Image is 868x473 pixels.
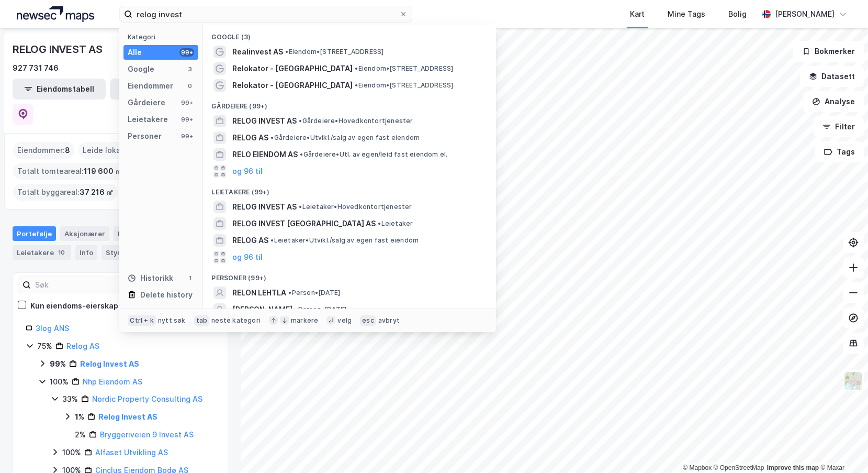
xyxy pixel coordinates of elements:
[295,305,346,314] span: Person • [DATE]
[75,411,84,423] div: 1%
[299,203,302,211] span: •
[13,62,59,74] div: 927 731 746
[30,300,118,312] div: Kun eiendoms-eierskap
[186,274,194,282] div: 1
[299,117,413,125] span: Gårdeiere • Hovedkontortjenester
[816,423,868,473] iframe: Chat Widget
[203,266,496,284] div: Personer (99+)
[75,428,86,441] div: 2%
[128,113,168,126] div: Leietakere
[714,464,764,471] a: OpenStreetMap
[66,342,99,350] a: Relog AS
[62,393,78,405] div: 33%
[355,81,358,89] span: •
[337,316,352,325] div: velg
[13,226,56,241] div: Portefølje
[232,79,353,92] span: Relokator - [GEOGRAPHIC_DATA]
[288,289,340,297] span: Person • [DATE]
[114,226,178,241] div: Eiendommer
[62,446,81,459] div: 100%
[300,150,303,158] span: •
[270,236,274,244] span: •
[84,165,122,178] span: 119 600 ㎡
[128,80,173,92] div: Eiendommer
[13,184,118,201] div: Totalt byggareal :
[378,219,381,227] span: •
[179,98,194,107] div: 99+
[13,142,74,159] div: Eiendommer :
[775,8,835,20] div: [PERSON_NAME]
[232,287,286,299] span: RELON LEHTLA
[232,148,298,161] span: RELO EIENDOM AS
[360,315,376,326] div: esc
[186,65,194,73] div: 3
[128,130,162,142] div: Personer
[56,247,67,258] div: 10
[232,46,283,58] span: Realinvest AS
[128,63,154,75] div: Google
[128,96,165,109] div: Gårdeiere
[98,412,157,421] a: Relog Invest AS
[60,226,109,241] div: Aksjonærer
[80,359,139,368] a: Relog Invest AS
[203,180,496,199] div: Leietakere (99+)
[728,8,747,20] div: Bolig
[75,245,97,260] div: Info
[270,134,420,142] span: Gårdeiere • Utvikl./salg av egen fast eiendom
[13,245,71,260] div: Leietakere
[128,33,198,41] div: Kategori
[50,358,66,370] div: 99%
[299,203,412,211] span: Leietaker • Hovedkontortjenester
[100,430,194,439] a: Bryggeriveien 9 Invest AS
[179,48,194,57] div: 99+
[793,41,864,62] button: Bokmerker
[767,464,819,471] a: Improve this map
[843,371,863,391] img: Z
[179,132,194,140] div: 99+
[668,8,705,20] div: Mine Tags
[102,245,144,260] div: Styret
[295,305,298,313] span: •
[80,186,114,199] span: 37 216 ㎡
[17,6,94,22] img: logo.a4113a55bc3d86da70a041830d287a7e.svg
[270,134,274,141] span: •
[13,79,106,100] button: Eiendomstabell
[355,64,358,72] span: •
[378,219,413,228] span: Leietaker
[291,316,318,325] div: markere
[816,423,868,473] div: Kontrollprogram for chat
[803,91,864,112] button: Analyse
[683,464,712,471] a: Mapbox
[299,117,302,125] span: •
[140,289,193,301] div: Delete history
[203,25,496,43] div: Google (3)
[92,394,202,403] a: Nordic Property Consulting AS
[300,150,447,159] span: Gårdeiere • Utl. av egen/leid fast eiendom el.
[13,163,127,180] div: Totalt tomteareal :
[285,48,288,56] span: •
[232,115,297,127] span: RELOG INVEST AS
[815,141,864,162] button: Tags
[232,251,263,263] button: og 96 til
[800,66,864,87] button: Datasett
[186,82,194,90] div: 0
[194,315,210,326] div: tab
[128,46,142,59] div: Alle
[203,94,496,113] div: Gårdeiere (99+)
[36,324,69,333] a: 3log ANS
[128,315,156,326] div: Ctrl + k
[179,115,194,124] div: 99+
[630,8,645,20] div: Kart
[31,277,145,293] input: Søk
[37,340,52,353] div: 75%
[378,316,400,325] div: avbryt
[158,316,186,325] div: nytt søk
[232,165,263,178] button: og 96 til
[232,201,297,213] span: RELOG INVEST AS
[132,6,399,22] input: Søk på adresse, matrikkel, gårdeiere, leietakere eller personer
[232,234,268,247] span: RELOG AS
[110,79,203,100] button: Leietakertabell
[232,303,292,316] span: [PERSON_NAME]
[50,376,69,388] div: 100%
[13,41,105,58] div: RELOG INVEST AS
